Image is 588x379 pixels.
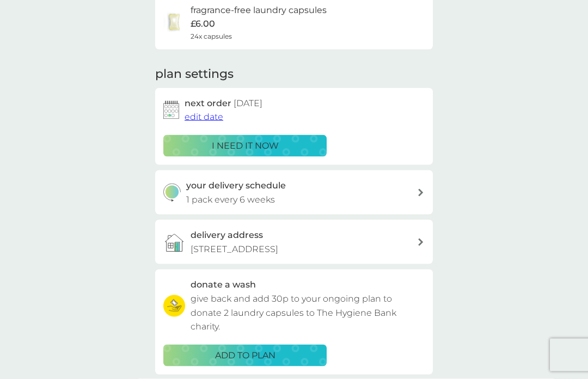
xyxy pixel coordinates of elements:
p: give back and add 30p to your ongoing plan to donate 2 laundry capsules to The Hygiene Bank charity. [191,292,425,334]
h3: your delivery schedule [186,179,286,193]
img: fragrance-free laundry capsules [163,11,185,33]
h3: donate a wash [191,278,256,292]
p: £6.00 [191,17,215,31]
h2: next order [185,96,262,111]
button: edit date [185,110,223,124]
h2: plan settings [155,66,234,83]
span: 24x capsules [191,31,232,41]
p: ADD TO PLAN [215,349,275,363]
p: i need it now [212,139,279,153]
p: [STREET_ADDRESS] [191,242,278,256]
span: [DATE] [234,98,262,108]
p: 1 pack every 6 weeks [186,193,275,207]
a: delivery address[STREET_ADDRESS] [155,220,433,264]
button: your delivery schedule1 pack every 6 weeks [155,170,433,215]
span: edit date [185,112,223,122]
button: ADD TO PLAN [163,345,327,366]
h6: fragrance-free laundry capsules [191,3,327,17]
button: i need it now [163,135,327,157]
h3: delivery address [191,228,263,242]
